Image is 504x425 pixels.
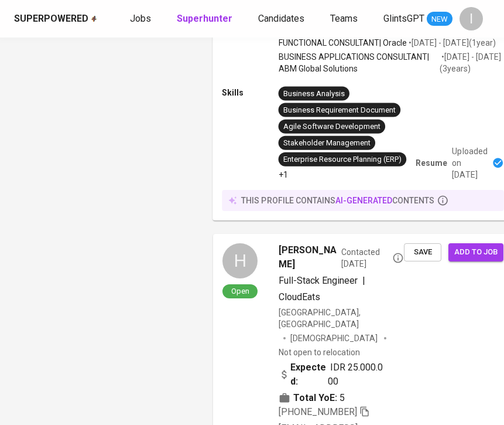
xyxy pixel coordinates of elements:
span: Jobs [130,13,151,24]
span: GlintsGPT [383,13,424,24]
span: Open [227,286,254,296]
span: [PHONE_NUMBER] [279,406,357,417]
div: Stakeholder Management [283,138,371,149]
a: Superpoweredapp logo [14,12,97,26]
p: FUNCTIONAL CONSULTANT | Oracle [279,37,407,49]
span: CloudEats [279,291,320,302]
p: BUSINESS APPLICATIONS CONSULTANT | ABM Global Solutions [279,52,440,75]
div: Business Requirement Document [283,105,396,116]
span: NEW [427,13,452,25]
span: Add to job [454,246,498,259]
p: Skills [222,87,278,98]
p: this profile contains contents [241,195,434,206]
span: AI-generated [335,196,392,205]
p: Uploaded on [DATE] [452,145,487,181]
button: Save [404,243,441,261]
span: | [362,274,365,288]
p: Not open to relocation [279,346,360,358]
div: H [222,243,258,278]
svg: By Batam recruiter [392,252,404,264]
b: Total YoE: [293,391,337,405]
span: [PERSON_NAME] [279,243,337,271]
span: [DEMOGRAPHIC_DATA] [290,332,379,344]
button: Add to job [448,243,503,261]
div: I [460,7,483,30]
a: Teams [330,12,360,26]
div: Superpowered [14,12,88,26]
a: GlintsGPT NEW [383,12,452,26]
p: Resume [416,157,447,169]
img: app logo [91,15,97,22]
p: • [DATE] - [DATE] ( 1 year ) [407,37,495,49]
div: Agile Software Development [283,121,380,132]
span: Contacted [DATE] [341,246,404,270]
span: Teams [330,13,358,24]
b: Expected: [290,361,328,389]
div: Enterprise Resource Planning (ERP) [283,154,402,165]
b: Superhunter [177,13,232,24]
div: Business Analysis [283,88,345,99]
p: • [DATE] - [DATE] ( 3 years ) [440,52,504,75]
p: +1 [279,169,288,181]
a: Jobs [130,12,153,26]
span: 5 [340,391,345,405]
a: Candidates [258,12,307,26]
a: Superhunter [177,12,235,26]
div: [GEOGRAPHIC_DATA], [GEOGRAPHIC_DATA] [279,307,404,330]
div: IDR 25.000.000 [279,361,385,389]
span: Candidates [258,13,304,24]
span: Full-Stack Engineer [279,275,358,286]
span: Save [410,246,436,259]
